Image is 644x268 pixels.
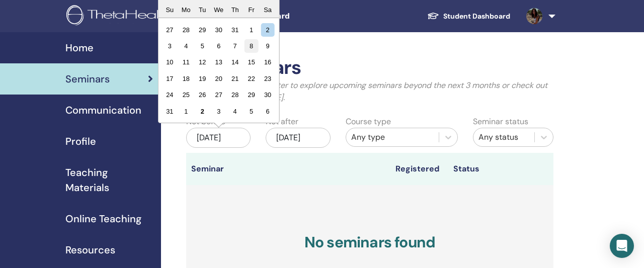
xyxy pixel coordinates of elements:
div: Choose Tuesday, August 19th, 2025 [196,72,209,85]
div: Choose Monday, August 25th, 2025 [179,88,193,102]
div: Choose Wednesday, August 27th, 2025 [212,88,225,102]
div: Choose Sunday, August 10th, 2025 [163,55,177,69]
div: Choose Saturday, August 30th, 2025 [261,88,275,102]
label: Course type [346,116,391,128]
div: Any status [478,131,529,143]
div: Choose Friday, August 29th, 2025 [245,88,258,102]
div: We [212,3,225,16]
div: Choose Sunday, July 27th, 2025 [163,23,177,36]
div: Choose Friday, August 15th, 2025 [245,55,258,69]
div: Choose Wednesday, August 13th, 2025 [212,55,225,69]
div: Choose Sunday, August 3rd, 2025 [163,39,177,53]
div: Choose Sunday, August 31st, 2025 [163,105,177,118]
span: Profile [65,134,96,149]
div: Open Intercom Messenger [610,234,634,258]
div: Choose Friday, August 1st, 2025 [245,23,258,36]
img: graduation-cap-white.svg [427,12,439,20]
div: Choose Thursday, July 31st, 2025 [228,23,242,36]
div: Choose Wednesday, July 30th, 2025 [212,23,225,36]
div: Choose Thursday, August 7th, 2025 [228,39,242,53]
div: Fr [245,3,258,16]
div: Choose Saturday, August 9th, 2025 [261,39,275,53]
div: Tu [196,3,209,16]
div: Choose Wednesday, September 3rd, 2025 [212,105,225,118]
th: Status [448,153,536,185]
label: Seminar status [473,116,528,128]
div: Choose Tuesday, August 26th, 2025 [196,88,209,102]
div: Choose Friday, September 5th, 2025 [245,105,258,118]
div: Choose Monday, September 1st, 2025 [179,105,193,118]
img: default.jpg [526,8,542,24]
div: Choose Thursday, September 4th, 2025 [228,105,242,118]
span: Seminars [65,71,110,86]
div: Choose Monday, August 18th, 2025 [179,72,193,85]
div: Choose Thursday, August 28th, 2025 [228,88,242,102]
div: Choose Tuesday, September 2nd, 2025 [196,105,209,118]
span: Online Teaching [65,211,141,226]
div: Su [163,3,177,16]
span: Instructor Dashboard [205,11,356,22]
div: Choose Saturday, August 16th, 2025 [261,55,275,69]
div: Choose Monday, August 4th, 2025 [179,39,193,53]
div: Choose Saturday, August 2nd, 2025 [261,23,275,36]
div: Choose Tuesday, July 29th, 2025 [196,23,209,36]
img: logo.png [66,5,187,28]
a: Student Dashboard [419,7,518,26]
div: Mo [179,3,193,16]
div: [DATE] [266,128,330,148]
label: Not after [266,116,298,128]
div: Choose Friday, August 22nd, 2025 [245,72,258,85]
div: Choose Tuesday, August 5th, 2025 [196,39,209,53]
span: Home [65,40,94,55]
div: Choose Sunday, August 17th, 2025 [163,72,177,85]
div: Month August, 2025 [162,21,276,119]
div: [DATE] [186,128,251,148]
div: Any type [351,131,434,143]
div: Choose Thursday, August 14th, 2025 [228,55,242,69]
span: Resources [65,242,115,257]
div: Choose Saturday, August 23rd, 2025 [261,72,275,85]
h2: My Seminars [186,56,553,79]
div: Choose Tuesday, August 12th, 2025 [196,55,209,69]
div: Choose Monday, August 11th, 2025 [179,55,193,69]
p: You can customize the filter to explore upcoming seminars beyond the next 3 months or check out s... [186,79,553,104]
th: Seminar [186,153,245,185]
span: Teaching Materials [65,165,153,195]
div: Choose Saturday, September 6th, 2025 [261,105,275,118]
div: Th [228,3,242,16]
div: Choose Friday, August 8th, 2025 [245,39,258,53]
div: Choose Thursday, August 21st, 2025 [228,72,242,85]
div: Sa [261,3,275,16]
div: Choose Monday, July 28th, 2025 [179,23,193,36]
div: Choose Wednesday, August 20th, 2025 [212,72,225,85]
div: Choose Wednesday, August 6th, 2025 [212,39,225,53]
div: Choose Sunday, August 24th, 2025 [163,88,177,102]
th: Registered [390,153,449,185]
span: Communication [65,103,141,118]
